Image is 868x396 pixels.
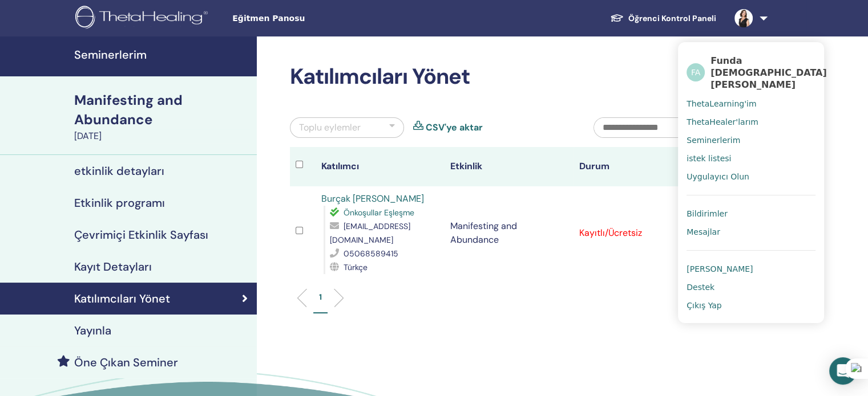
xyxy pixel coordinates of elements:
[610,13,624,23] img: graduation-cap-white.svg
[74,260,152,273] h4: Kayıt Detayları
[687,95,815,113] a: ThetaLearning'im
[687,205,815,223] a: Bildirimler
[687,296,815,315] a: Çıkış Yap
[687,172,749,182] span: Uygulayıcı Olun
[687,278,815,296] a: Destek
[687,113,815,131] a: ThetaHealer'larım
[74,91,250,129] div: Manifesting and Abundance
[687,51,815,95] a: FAFunda [DEMOGRAPHIC_DATA][PERSON_NAME]
[687,131,815,149] a: Seminerlerim
[290,64,728,90] h2: Katılımcıları Yönet
[321,193,424,205] a: Burçak [PERSON_NAME]
[344,262,368,272] span: Türkçe
[687,63,705,81] span: FA
[687,209,728,219] span: Bildirimler
[687,260,815,278] a: [PERSON_NAME]
[316,147,445,186] th: Katılımcı
[687,99,756,109] span: ThetaLearning'im
[344,248,398,259] span: 05068589415
[74,292,170,305] h4: Katılımcıları Yönet
[574,147,703,186] th: Durum
[601,8,725,29] a: Öğrenci Kontrol Paneli
[75,6,212,31] img: logo.png
[67,91,257,143] a: Manifesting and Abundance[DATE]
[687,153,731,164] span: istek listesi
[299,121,361,134] div: Toplu eylemler
[445,147,574,186] th: Etkinlik
[687,149,815,168] a: istek listesi
[74,164,164,178] h4: etkinlik detayları
[232,13,403,25] span: Eğitmen Panosu
[74,356,178,369] h4: Öne Çıkan Seminer
[344,207,414,218] span: Önkoşullar Eşleşme
[74,129,250,143] div: [DATE]
[74,324,111,337] h4: Yayınla
[687,282,714,292] span: Destek
[687,227,720,237] span: Mesajlar
[74,196,165,210] h4: Etkinlik programı
[687,300,722,311] span: Çıkış Yap
[687,264,753,274] span: [PERSON_NAME]
[74,48,250,62] h4: Seminerlerim
[687,168,815,186] a: Uygulayıcı Olun
[829,357,857,385] div: Open Intercom Messenger
[445,186,574,280] td: Manifesting and Abundance
[687,135,740,145] span: Seminerlerim
[426,121,483,134] a: CSV'ye aktar
[710,55,826,91] span: Funda [DEMOGRAPHIC_DATA][PERSON_NAME]
[687,117,758,127] span: ThetaHealer'larım
[687,223,815,241] a: Mesajlar
[330,221,410,245] span: [EMAIL_ADDRESS][DOMAIN_NAME]
[74,228,208,242] h4: Çevrimiçi Etkinlik Sayfası
[734,9,753,27] img: default.jpg
[319,291,322,303] p: 1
